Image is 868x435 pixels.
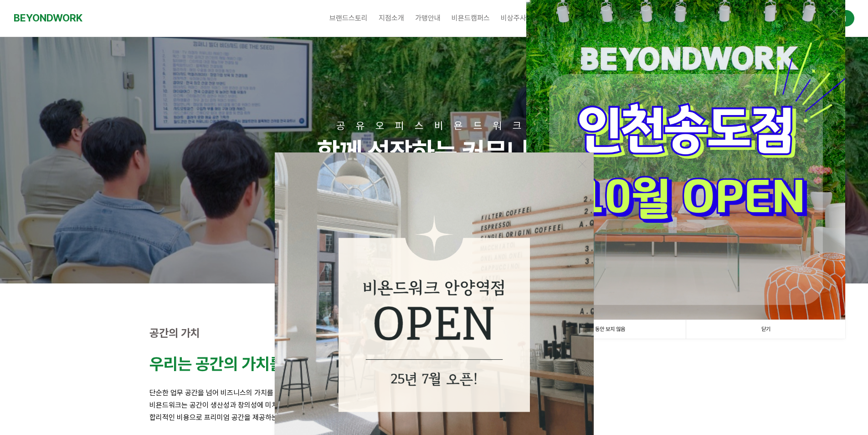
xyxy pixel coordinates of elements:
[415,14,441,22] span: 가맹안내
[446,7,495,30] a: 비욘드캠퍼스
[686,320,845,339] a: 닫기
[501,14,539,22] span: 비상주사무실
[324,7,373,30] a: 브랜드스토리
[149,387,719,399] p: 단순한 업무 공간을 넘어 비즈니스의 가치를 높이는 영감의 공간을 만듭니다.
[14,10,82,26] a: BEYONDWORK
[329,14,368,22] span: 브랜드스토리
[373,7,410,30] a: 지점소개
[149,399,719,411] p: 비욘드워크는 공간이 생산성과 창의성에 미치는 영향을 잘 알고 있습니다.
[495,7,544,30] a: 비상주사무실
[379,14,404,22] span: 지점소개
[149,354,348,374] strong: 우리는 공간의 가치를 높입니다.
[410,7,446,30] a: 가맹안내
[149,411,719,424] p: 합리적인 비용으로 프리미엄 공간을 제공하는 것이 비욘드워크의 철학입니다.
[526,320,686,339] a: 1일 동안 보지 않음
[452,14,490,22] span: 비욘드캠퍼스
[149,326,200,340] strong: 공간의 가치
